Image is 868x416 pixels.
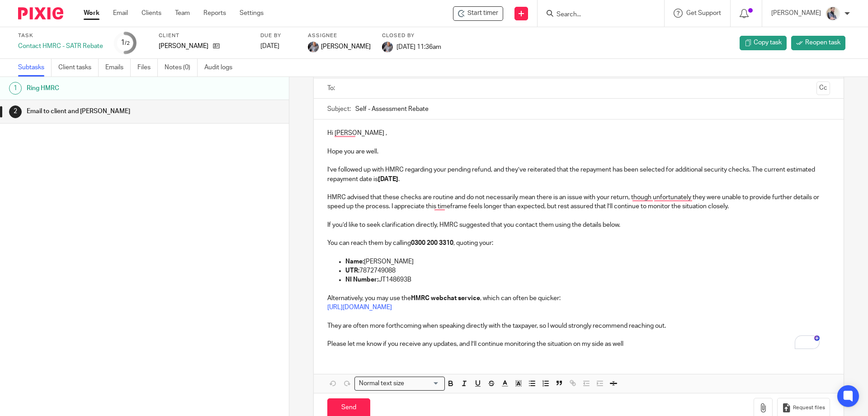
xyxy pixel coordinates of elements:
[27,81,196,95] h1: Ring HMRC
[327,220,830,230] p: If you’d like to seek clarification directly, HMRC suggested that you contact them using the deta...
[411,295,480,301] strong: HMRC webchat service
[204,59,239,77] a: Audit logs
[396,43,441,50] span: [DATE] 11:36am
[793,404,825,411] span: Request files
[175,9,190,18] a: Team
[411,240,453,246] strong: 0300 200 3310
[805,38,840,47] span: Reopen task
[453,6,503,21] div: Danny Allen - Contact HMRC - SATR Rebate
[467,9,498,18] span: Start timer
[771,9,821,18] p: [PERSON_NAME]
[121,38,130,48] div: 1
[327,129,830,138] p: Hi [PERSON_NAME] ,
[327,165,830,184] p: I’ve followed up with HMRC regarding your pending refund, and they’ve reiterated that the repayme...
[18,42,103,51] div: Contact HMRC - SATR Rebate
[159,42,208,51] p: [PERSON_NAME]
[816,81,830,95] button: Cc
[18,7,63,19] img: Pixie
[18,59,52,77] a: Subtasks
[327,294,830,312] p: Alternatively, you may use the , which can often be quicker:
[18,32,103,39] label: Task
[9,105,22,118] div: 2
[327,239,830,248] p: You can reach them by calling , quoting your:
[686,10,721,16] span: Get Support
[382,42,393,53] img: -%20%20-%20studio@ingrained.co.uk%20for%20%20-20220223%20at%20101413%20-%201W1A2026.jpg
[9,82,22,95] div: 1
[327,84,337,93] label: To:
[203,9,226,18] a: Reports
[345,275,830,284] p: JT148693B
[260,42,297,51] div: [DATE]
[58,59,99,77] a: Client tasks
[754,38,782,47] span: Copy task
[327,193,830,211] p: HMRC advised that these checks are routine and do not necessarily mean there is an issue with you...
[240,9,264,18] a: Settings
[159,32,249,39] label: Client
[84,9,99,18] a: Work
[113,9,128,18] a: Email
[345,258,364,265] strong: Name:
[327,105,351,114] label: Subject:
[357,379,406,388] span: Normal text size
[354,377,445,391] div: Search for option
[378,176,398,182] strong: [DATE]
[105,59,131,77] a: Emails
[345,266,830,275] p: 7872749088
[327,321,830,330] p: They are often more forthcoming when speaking directly with the taxpayer, so I would strongly rec...
[260,32,297,39] label: Due by
[142,9,161,18] a: Clients
[382,32,441,39] label: Closed by
[791,36,845,50] a: Reopen task
[137,59,158,77] a: Files
[327,304,392,311] a: [URL][DOMAIN_NAME]
[407,379,439,388] input: Search for option
[327,339,830,349] p: Please let me know if you receive any updates, and I’ll continue monitoring the situation on my s...
[314,120,843,355] div: To enrich screen reader interactions, please activate Accessibility in Grammarly extension settings
[345,277,378,283] strong: NI Number:
[327,147,830,156] p: Hope you are well.
[345,268,359,274] strong: UTR:
[125,41,130,46] small: /2
[826,6,840,21] img: Pixie%2002.jpg
[308,42,319,53] img: -%20%20-%20studio@ingrained.co.uk%20for%20%20-20220223%20at%20101413%20-%201W1A2026.jpg
[740,36,787,50] a: Copy task
[308,32,371,39] label: Assignee
[556,11,637,19] input: Search
[345,257,830,266] p: [PERSON_NAME]
[165,59,198,77] a: Notes (0)
[27,105,196,118] h1: Email to client and [PERSON_NAME]
[321,42,371,51] span: [PERSON_NAME]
